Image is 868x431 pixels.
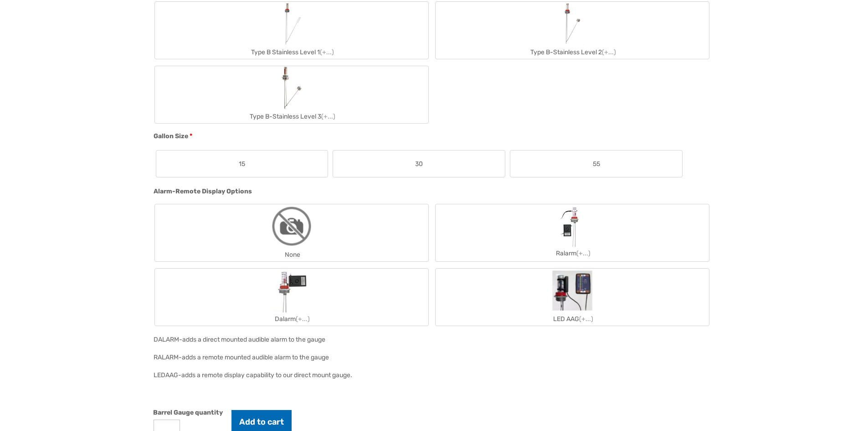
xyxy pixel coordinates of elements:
[190,131,192,141] abbr: required
[436,247,709,260] div: Ralarm
[155,269,428,326] label: Dalarm
[321,113,335,120] span: (+...)
[436,2,709,59] label: Type B-Stainless Level 2
[415,159,423,169] span: 30
[436,312,709,326] div: LED AAG
[436,206,709,260] label: Ralarm
[155,66,428,123] label: Type B-Stainless Level 3
[576,249,591,257] span: (+...)
[550,269,594,312] img: LED Remote Gauge System
[155,204,428,261] label: None
[155,2,428,59] label: Type B Stainless Level 1
[593,159,600,169] span: 55
[602,48,616,56] span: (+...)
[155,312,428,326] div: Dalarm
[296,315,310,323] span: (+...)
[320,48,334,56] span: (+...)
[154,353,182,361] span: RALARM-
[579,315,593,323] span: (+...)
[182,353,329,361] div: adds a remote mounted audible alarm to the gauge
[436,46,709,59] div: Type B-Stainless Level 2
[155,248,428,261] div: None
[154,371,181,379] span: LEDAAG-
[239,159,245,169] span: 15
[154,187,252,195] span: Alarm-Remote Display Options
[181,371,352,379] div: adds a remote display capability to our direct mount gauge.
[155,110,428,123] div: Type B-Stainless Level 3
[154,132,188,140] span: Gallon Size
[182,336,325,343] div: adds a direct mounted audible alarm to the gauge
[155,46,428,59] div: Type B Stainless Level 1
[154,336,182,343] span: DALARM-
[436,269,709,326] label: LED AAG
